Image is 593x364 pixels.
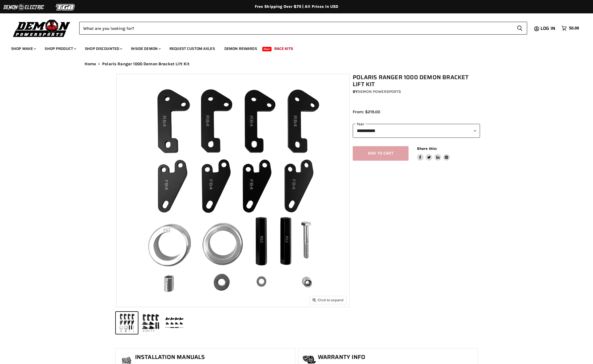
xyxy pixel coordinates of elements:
span: Polaris Ranger 1000 Demon Bracket Lift Kit [102,62,189,66]
span: New! [262,47,272,51]
h1: Installation Manuals [135,354,292,361]
h1: Warranty Info [318,354,475,361]
span: Click to expand [313,298,344,302]
button: Click to expand [310,296,346,304]
button: IMAGE thumbnail [116,312,138,334]
a: Race Kits [270,43,297,54]
img: Demon Powersports [11,18,72,38]
span: Share this: [417,146,437,151]
span: From: $219.00 [353,109,380,114]
span: $0.00 [569,26,579,31]
a: Inside Demon [127,43,164,54]
a: Demon Rewards [220,43,261,54]
ul: Main menu [7,41,578,54]
div: by [353,89,480,95]
a: Log in [538,26,559,31]
input: Search [79,22,512,35]
a: Home [85,62,96,66]
select: year [353,124,480,138]
a: Request Custom Axles [165,43,219,54]
button: Search [512,22,527,35]
img: IMAGE [117,74,349,307]
a: Shop Make [7,43,39,54]
div: Free Shipping Over $75 | All Prices In USD [73,4,520,9]
a: Shop Discounted [81,43,126,54]
a: Demon Powersports [357,89,401,94]
img: warranty-icon.png [302,355,316,364]
a: $0.00 [559,24,582,32]
span: Log in [541,25,555,32]
img: TGB Logo 2 [45,2,87,13]
form: Product [79,22,527,35]
button: IMAGE thumbnail [163,312,185,334]
nav: Breadcrumbs [73,62,520,66]
a: Shop Product [40,43,80,54]
img: Demon Electric Logo 2 [3,2,45,13]
h1: Polaris Ranger 1000 Demon Bracket Lift Kit [353,74,480,88]
button: IMAGE thumbnail [140,312,162,334]
aside: Share this: [417,146,450,161]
